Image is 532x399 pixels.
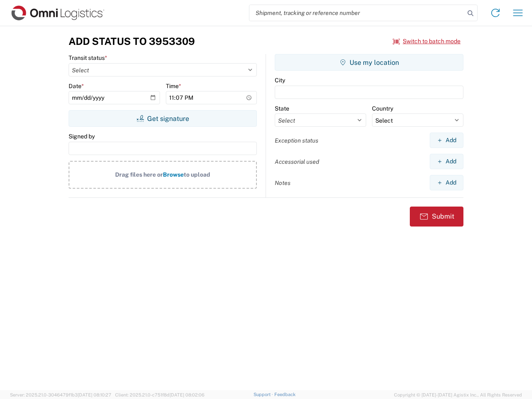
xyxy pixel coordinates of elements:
[393,34,461,48] button: Switch to batch mode
[410,207,463,227] button: Submit
[10,392,111,397] span: Server: 2025.21.0-3046479f1b3
[170,392,204,397] span: [DATE] 08:02:06
[69,82,84,90] label: Date
[275,76,285,84] label: City
[254,392,274,397] a: Support
[372,105,393,112] label: Country
[275,105,289,112] label: State
[78,392,111,397] span: [DATE] 08:10:27
[275,158,319,165] label: Accessorial used
[394,391,522,399] span: Copyright © [DATE]-[DATE] Agistix Inc., All Rights Reserved
[69,110,257,127] button: Get signature
[69,35,195,47] h3: Add Status to 3953309
[249,5,465,21] input: Shipment, tracking or reference number
[275,179,291,187] label: Notes
[69,54,107,62] label: Transit status
[115,171,163,178] span: Drag files here or
[115,392,204,397] span: Client: 2025.21.0-c751f8d
[69,133,95,140] label: Signed by
[275,137,318,144] label: Exception status
[275,54,463,71] button: Use my location
[430,133,463,148] button: Add
[430,154,463,169] button: Add
[184,171,210,178] span: to upload
[430,175,463,190] button: Add
[166,82,181,90] label: Time
[274,392,296,397] a: Feedback
[163,171,184,178] span: Browse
